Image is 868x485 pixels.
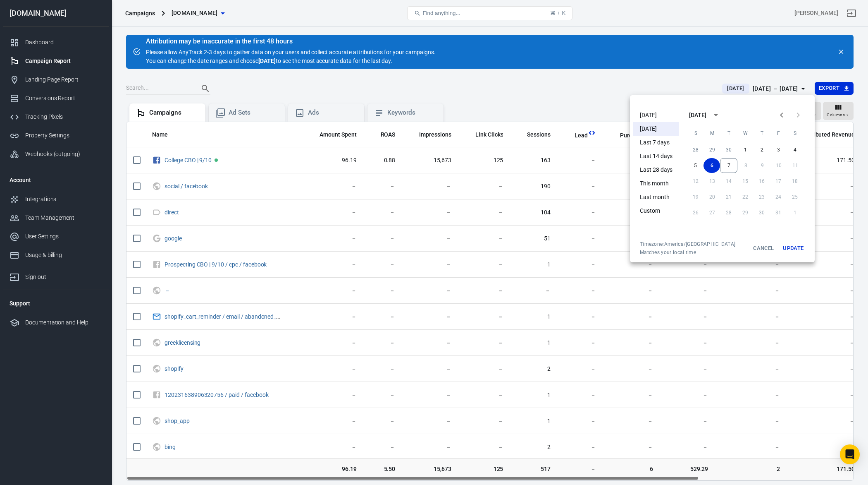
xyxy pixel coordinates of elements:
[750,241,777,256] button: Cancel
[780,241,806,256] button: Update
[754,142,770,157] button: 2
[633,204,679,218] li: Custom
[709,108,723,122] button: calendar view is open, switch to year view
[703,158,720,173] button: 6
[770,142,787,157] button: 3
[688,125,703,142] span: Sunday
[640,241,735,247] div: Timezone: America/[GEOGRAPHIC_DATA]
[787,125,802,142] span: Saturday
[705,125,720,142] span: Monday
[633,190,679,204] li: Last month
[720,142,737,157] button: 30
[633,163,679,177] li: Last 28 days
[633,136,679,149] li: Last 7 days
[633,149,679,163] li: Last 14 days
[721,125,736,142] span: Tuesday
[787,142,803,157] button: 4
[773,107,790,123] button: Previous month
[633,177,679,190] li: This month
[720,158,737,173] button: 7
[640,249,735,256] span: Matches your local time
[704,142,720,157] button: 29
[737,142,754,157] button: 1
[840,444,860,464] div: Open Intercom Messenger
[687,142,704,157] button: 28
[689,111,706,120] div: [DATE]
[738,125,753,142] span: Wednesday
[633,108,679,122] li: [DATE]
[771,125,786,142] span: Friday
[633,122,679,136] li: [DATE]
[754,125,769,142] span: Thursday
[687,158,703,173] button: 5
